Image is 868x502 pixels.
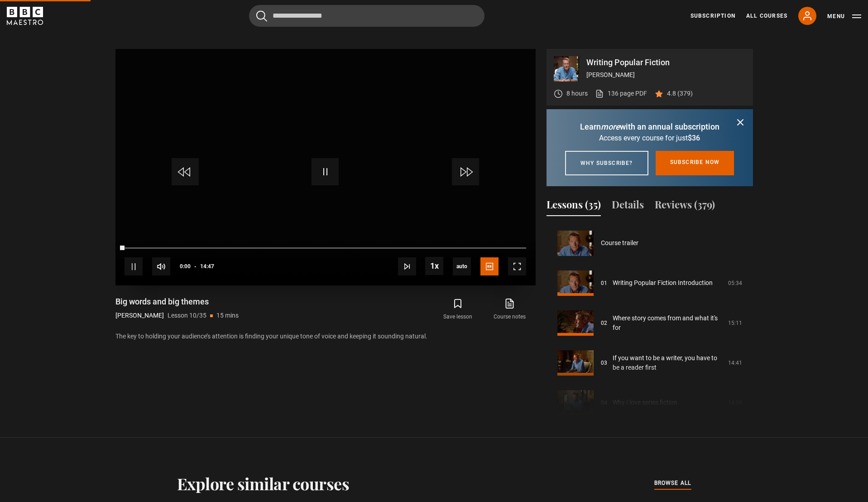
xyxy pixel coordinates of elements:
[547,197,601,216] button: Lessons (35)
[7,7,43,25] svg: BBC Maestro
[601,122,620,131] i: more
[654,478,691,488] span: browse all
[688,134,700,142] span: $36
[656,151,734,175] a: Subscribe now
[480,257,499,275] button: Captions
[565,151,648,175] a: Why subscribe?
[667,89,693,98] p: 4.8 (379)
[115,296,239,307] h1: Big words and big themes
[601,238,638,248] a: Course trailer
[557,133,742,144] p: Access every course for just
[180,258,191,275] span: 0:00
[194,263,197,270] span: -
[613,314,723,333] a: Where story comes from and what it's for
[453,257,471,275] span: auto
[557,121,742,133] p: Learn with an annual subscription
[655,197,715,216] button: Reviews (379)
[484,296,535,323] a: Course notes
[115,332,536,341] p: The key to holding your audience’s attention is finding your unique tone of voice and keeping it ...
[612,197,644,216] button: Details
[256,10,267,22] button: Submit the search query
[152,257,170,275] button: Mute
[125,257,143,275] button: Pause
[453,257,471,275] div: Current quality: 720p
[613,353,723,372] a: If you want to be a writer, you have to be a reader first
[216,311,239,320] p: 15 mins
[432,296,484,323] button: Save lesson
[249,5,484,27] input: Search
[595,89,647,98] a: 136 page PDF
[398,257,416,275] button: Next Lesson
[746,12,787,20] a: All Courses
[691,12,735,20] a: Subscription
[566,89,588,98] p: 8 hours
[200,258,214,275] span: 14:47
[425,257,443,275] button: Playback Rate
[168,311,206,320] p: Lesson 10/35
[613,278,713,288] a: Writing Popular Fiction Introduction
[508,257,526,275] button: Fullscreen
[654,478,691,488] a: browse all
[177,474,350,493] h2: Explore similar courses
[586,58,746,67] p: Writing Popular Fiction
[115,49,536,285] video-js: Video Player
[115,311,164,320] p: [PERSON_NAME]
[125,247,526,249] div: Progress Bar
[586,70,746,80] p: [PERSON_NAME]
[827,12,861,21] button: Toggle navigation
